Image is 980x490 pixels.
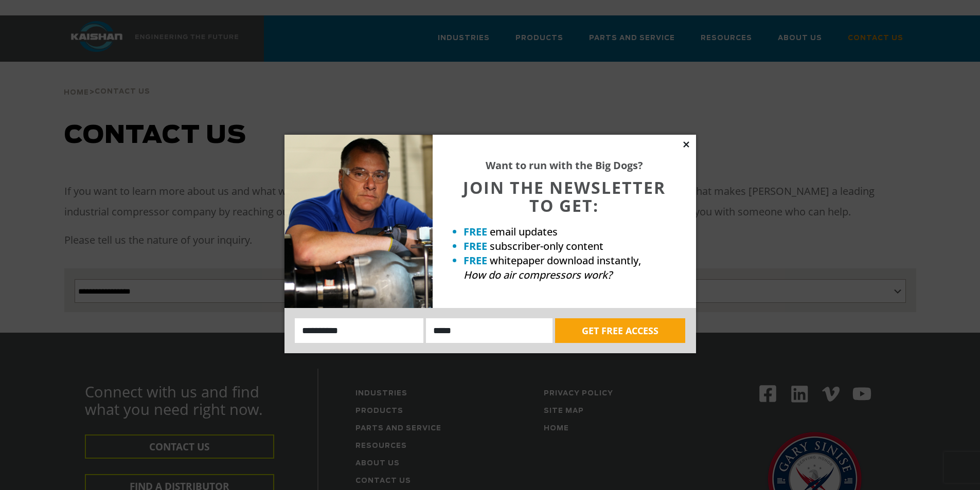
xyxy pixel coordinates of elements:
span: whitepaper download instantly, [490,253,641,267]
em: How do air compressors work? [464,268,612,282]
span: JOIN THE NEWSLETTER TO GET: [463,176,666,216]
strong: Want to run with the Big Dogs? [486,158,643,172]
span: email updates [490,225,558,239]
input: Email [426,318,553,343]
button: GET FREE ACCESS [555,318,685,343]
strong: FREE [464,239,487,253]
strong: FREE [464,253,487,267]
input: Name: [295,318,424,343]
button: Close [682,140,691,149]
span: subscriber-only content [490,239,603,253]
strong: FREE [464,225,487,239]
